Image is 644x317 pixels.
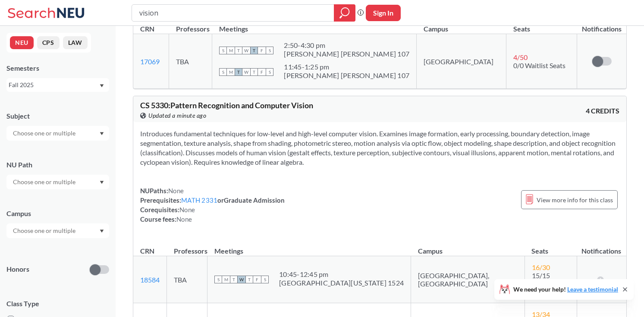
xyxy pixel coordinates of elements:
input: Choose one or multiple [9,128,81,138]
th: Professors [167,238,207,256]
div: [GEOGRAPHIC_DATA][US_STATE] 1524 [279,279,404,287]
span: M [227,68,235,76]
input: Choose one or multiple [9,177,81,187]
span: Class Type [6,299,109,308]
span: View more info for this class [537,195,613,205]
span: F [253,276,261,283]
span: S [219,47,227,54]
div: Fall 2025Dropdown arrow [6,78,109,92]
div: CRN [140,24,154,34]
div: Subject [6,111,109,121]
div: 10:45 - 12:45 pm [279,270,404,279]
svg: Dropdown arrow [100,181,104,184]
span: None [179,206,195,213]
span: 4 CREDITS [586,106,619,116]
button: NEU [10,36,34,49]
td: [GEOGRAPHIC_DATA], [GEOGRAPHIC_DATA] [411,256,525,303]
div: 2:50 - 4:30 pm [284,41,409,50]
span: S [219,68,227,76]
span: S [266,47,273,54]
div: NU Path [6,160,109,169]
span: None [176,215,192,223]
div: [PERSON_NAME] [PERSON_NAME] 107 [284,71,409,80]
p: Honors [6,264,29,274]
svg: Dropdown arrow [100,132,104,135]
span: S [261,276,269,283]
a: Leave a testimonial [567,286,618,293]
th: Seats [525,238,577,256]
span: M [227,47,235,54]
span: W [242,47,250,54]
span: T [250,68,258,76]
span: T [235,68,242,76]
span: T [230,276,238,283]
th: Campus [411,238,525,256]
span: T [250,47,258,54]
input: Class, professor, course number, "phrase" [138,6,328,20]
span: None [168,187,184,195]
span: S [266,68,273,76]
section: Introduces fundamental techniques for low-level and high-level computer vision. Examines image fo... [140,129,619,167]
td: TBA [167,256,207,303]
span: 15/15 Waitlist Seats [532,271,555,296]
svg: magnifying glass [339,7,350,19]
button: Sign In [366,5,401,21]
div: Campus [6,209,109,218]
div: CRN [140,246,154,256]
span: 4 / 50 [513,53,528,61]
span: We need your help! [513,286,618,292]
span: Updated a minute ago [148,111,206,120]
th: Notifications [577,238,626,256]
div: Dropdown arrow [6,126,109,141]
span: 16 / 30 [532,263,550,271]
a: 18584 [140,276,160,284]
svg: Dropdown arrow [100,229,104,233]
span: W [238,276,245,283]
div: Semesters [6,63,109,73]
div: NUPaths: Prerequisites: or Graduate Admission Corequisites: Course fees: [140,186,285,224]
a: MATH 2331 [181,196,217,204]
span: 0/0 Waitlist Seats [513,61,565,69]
th: Meetings [207,238,411,256]
span: M [222,276,230,283]
td: [GEOGRAPHIC_DATA] [417,34,506,89]
input: Choose one or multiple [9,226,81,236]
svg: Dropdown arrow [100,84,104,88]
div: Dropdown arrow [6,175,109,189]
div: 11:45 - 1:25 pm [284,63,409,71]
span: S [214,276,222,283]
span: F [258,47,266,54]
a: 17069 [140,57,160,66]
div: Dropdown arrow [6,223,109,238]
span: T [235,47,242,54]
div: [PERSON_NAME] [PERSON_NAME] 107 [284,50,409,58]
span: T [245,276,253,283]
span: W [242,68,250,76]
div: Fall 2025 [9,80,99,90]
button: LAW [63,36,88,49]
span: F [258,68,266,76]
div: magnifying glass [334,4,355,22]
td: TBA [169,34,212,89]
button: CPS [37,36,60,49]
span: CS 5330 : Pattern Recognition and Computer Vision [140,100,313,110]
